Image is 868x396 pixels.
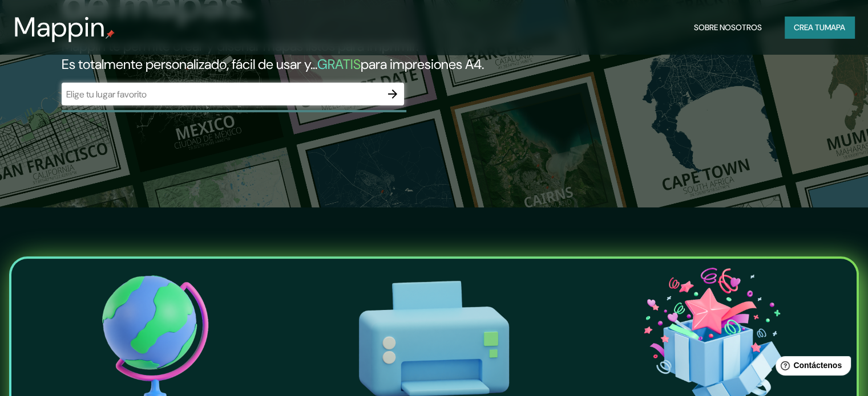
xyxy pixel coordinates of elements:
button: Crea tumapa [785,17,854,38]
font: GRATIS [317,55,361,73]
font: Mappin [14,9,106,45]
button: Sobre nosotros [689,17,766,38]
font: Sobre nosotros [694,22,762,32]
font: para impresiones A4. [361,55,484,73]
input: Elige tu lugar favorito [62,88,381,101]
font: mapa [825,22,845,32]
img: pin de mapeo [106,30,115,39]
font: Crea tu [794,22,825,32]
font: Es totalmente personalizado, fácil de usar y... [62,55,317,73]
iframe: Lanzador de widgets de ayuda [766,352,855,383]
